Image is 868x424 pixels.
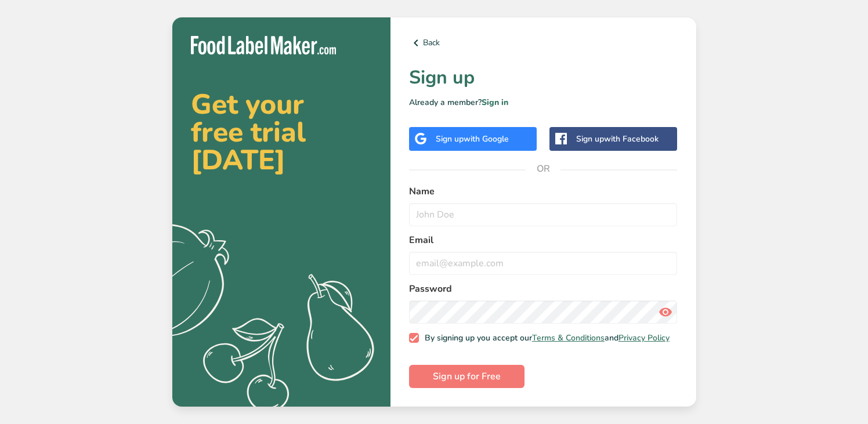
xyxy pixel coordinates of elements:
label: Email [409,233,678,247]
img: Food Label Maker [191,36,336,55]
span: with Google [464,133,509,144]
a: Terms & Conditions [532,332,605,343]
span: OR [526,151,560,186]
a: Back [409,36,678,50]
h2: Get your free trial [DATE] [191,90,372,174]
label: Password [409,282,678,296]
span: Sign up for Free [433,369,501,383]
button: Sign up for Free [409,365,525,388]
span: with Facebook [604,133,659,144]
input: email@example.com [409,252,678,275]
h1: Sign up [409,64,678,92]
input: John Doe [409,203,678,226]
p: Already a member? [409,96,678,108]
label: Name [409,184,678,198]
div: Sign up [436,133,509,145]
a: Privacy Policy [619,332,670,343]
span: By signing up you accept our and [419,333,670,343]
div: Sign up [576,133,659,145]
a: Sign in [482,97,508,108]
